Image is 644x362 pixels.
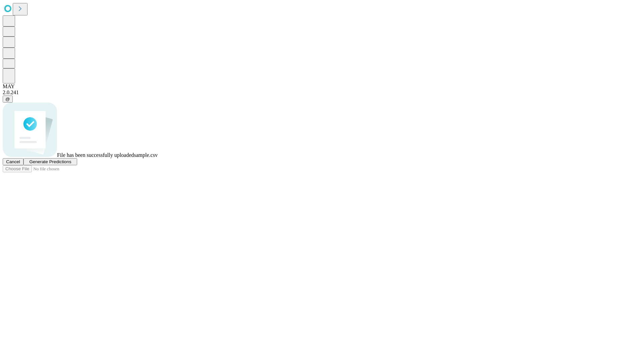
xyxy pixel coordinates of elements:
div: 2.0.241 [3,89,641,96]
button: Cancel [3,158,23,165]
span: @ [5,97,10,102]
span: File has been successfully uploaded [57,152,134,158]
button: Generate Predictions [23,158,77,165]
span: Cancel [6,159,20,164]
button: @ [3,96,13,103]
div: MAY [3,83,641,89]
span: Generate Predictions [29,159,71,164]
span: sample.csv [134,152,158,158]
